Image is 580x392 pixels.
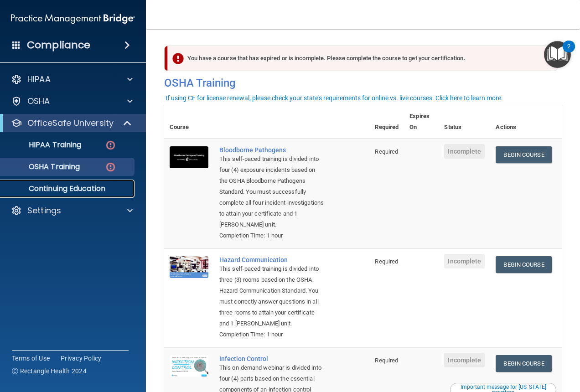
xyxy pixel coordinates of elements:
[369,105,404,139] th: Required
[11,96,133,107] a: OSHA
[567,46,570,58] div: 2
[496,146,551,163] a: Begin Course
[219,329,324,340] div: Completion Time: 1 hour
[61,354,102,363] a: Privacy Policy
[11,118,132,129] a: OfficeSafe University
[27,96,50,107] p: OSHA
[375,357,398,364] span: Required
[11,74,133,85] a: HIPAA
[6,184,130,193] p: Continuing Education
[219,230,324,241] div: Completion Time: 1 hour
[27,118,114,129] p: OfficeSafe University
[172,53,184,64] img: exclamation-circle-solid-danger.72ef9ffc.png
[11,205,133,216] a: Settings
[219,256,324,263] a: Hazard Communication
[166,95,503,101] div: If using CE for license renewal, please check your state's requirements for online vs. live cours...
[6,162,80,171] p: OSHA Training
[164,105,214,139] th: Course
[12,354,50,363] a: Terms of Use
[6,140,81,150] p: HIPAA Training
[105,139,116,151] img: danger-circle.6113f641.png
[544,41,571,68] button: Open Resource Center, 2 new notifications
[219,263,324,329] div: This self-paced training is divided into three (3) rooms based on the OSHA Hazard Communication S...
[27,74,51,85] p: HIPAA
[496,256,551,273] a: Begin Course
[27,39,90,52] h4: Compliance
[444,353,485,367] span: Incomplete
[375,148,398,155] span: Required
[439,105,490,139] th: Status
[164,93,504,103] button: If using CE for license renewal, please check your state's requirements for online vs. live cours...
[12,366,87,376] span: Ⓒ Rectangle Health 2024
[219,154,324,230] div: This self-paced training is divided into four (4) exposure incidents based on the OSHA Bloodborne...
[27,205,61,216] p: Settings
[404,105,439,139] th: Expires On
[375,258,398,265] span: Required
[444,254,485,268] span: Incomplete
[490,105,562,139] th: Actions
[219,146,324,154] a: Bloodborne Pathogens
[105,161,116,173] img: danger-circle.6113f641.png
[164,77,562,89] h4: OSHA Training
[11,10,135,28] img: PMB logo
[496,355,551,372] a: Begin Course
[168,46,558,71] div: You have a course that has expired or is incomplete. Please complete the course to get your certi...
[444,144,485,159] span: Incomplete
[219,355,324,362] a: Infection Control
